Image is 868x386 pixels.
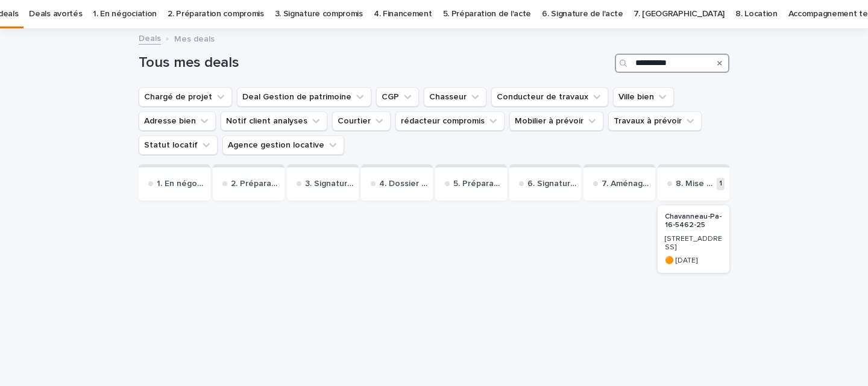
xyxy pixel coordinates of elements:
p: 1. En négociation [157,179,206,189]
button: Notif client analyses [221,111,327,131]
a: Chavanneau-Pa-16-5462-25[STREET_ADDRESS]🟠 [DATE] [658,205,729,273]
input: Search [615,54,729,73]
button: Chargé de projet [139,87,232,107]
p: 2. Préparation compromis [231,179,280,189]
p: 3. Signature compromis [305,179,354,189]
button: rédacteur compromis [395,111,505,131]
p: 1 [717,178,725,190]
h1: Tous mes deals [139,54,610,72]
p: 8. Mise en loc et gestion [676,179,714,189]
button: Deal Gestion de patrimoine [237,87,371,107]
button: Ville bien [613,87,674,107]
p: Mes deals [174,31,215,45]
button: Courtier [332,111,391,131]
button: Adresse bien [139,111,216,131]
button: Mobilier à prévoir [509,111,603,131]
p: 4. Dossier de financement [379,179,428,189]
button: Conducteur de travaux [491,87,608,107]
p: 7. Aménagements et travaux [602,179,650,189]
button: Statut locatif [139,135,218,155]
a: Deals [139,31,161,45]
button: Chasseur [424,87,486,107]
button: CGP [376,87,419,107]
p: 6. Signature de l'acte notarié [527,179,576,189]
button: Agence gestion locative [222,135,344,155]
p: 5. Préparation de l'acte notarié [453,179,502,189]
p: [STREET_ADDRESS] [665,235,722,252]
button: Travaux à prévoir [608,111,702,131]
p: 🟠 [DATE] [665,257,722,265]
p: Chavanneau-Pa-16-5462-25 [665,213,722,230]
